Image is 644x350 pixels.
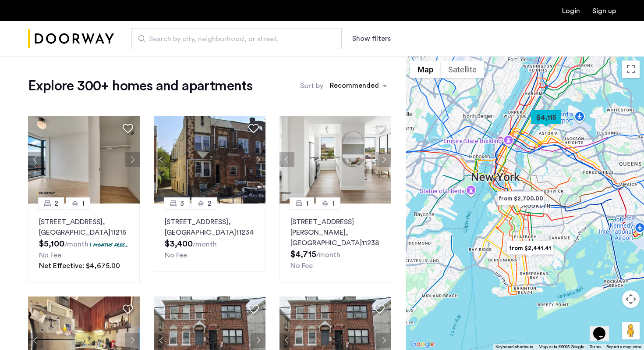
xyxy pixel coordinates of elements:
[251,152,265,167] button: Next apartment
[165,217,255,238] p: [STREET_ADDRESS] 11234
[410,61,441,78] button: Show street map
[316,251,340,258] sub: /month
[90,241,129,248] p: 1 months free...
[193,241,217,248] sub: /month
[332,198,335,209] span: 1
[280,152,294,167] button: Previous apartment
[300,81,323,91] label: Sort by
[149,34,317,44] span: Search by city, neighborhood, or street.
[64,241,88,248] sub: /month
[495,344,533,350] button: Keyboard shortcuts
[165,239,193,248] span: $3,400
[494,189,548,208] div: from $2,700.00
[352,33,391,44] button: Show or hide filters
[208,198,212,209] span: 2
[28,77,252,95] h1: Explore 300+ homes and apartments
[376,333,391,348] button: Next apartment
[39,239,64,248] span: $5,100
[39,217,129,238] p: [STREET_ADDRESS] 11216
[622,290,640,308] button: Map camera controls
[280,204,391,282] a: 11[STREET_ADDRESS][PERSON_NAME], [GEOGRAPHIC_DATA]11238No Fee
[622,322,640,339] button: Drag Pegman onto the map to open Street View
[290,217,380,248] p: [STREET_ADDRESS][PERSON_NAME] 11238
[590,315,618,341] iframe: chat widget
[527,107,565,127] div: $4,115
[125,333,140,348] button: Next apartment
[408,339,437,350] a: Open this area in Google Maps (opens a new window)
[306,198,308,209] span: 1
[39,262,120,269] span: Net Effective: $4,675.00
[125,152,140,167] button: Next apartment
[441,61,484,78] button: Show satellite imagery
[154,204,265,272] a: 32[STREET_ADDRESS], [GEOGRAPHIC_DATA]11234No Fee
[280,116,392,204] img: 2016_638666715889771230.jpeg
[290,250,316,259] span: $4,715
[180,198,184,209] span: 3
[54,198,58,209] span: 2
[39,252,61,259] span: No Fee
[622,61,640,78] button: Toggle fullscreen view
[376,152,391,167] button: Next apartment
[251,333,265,348] button: Next apartment
[28,204,140,282] a: 21[STREET_ADDRESS], [GEOGRAPHIC_DATA]112161 months free...No FeeNet Effective: $4,675.00
[28,22,114,55] img: logo
[538,345,584,349] span: Map data ©2025 Google
[562,7,580,14] a: Login
[28,22,114,55] a: Cazamio Logo
[503,238,557,258] div: from $2,441.41
[28,116,140,204] img: 2016_638673975962267132.jpeg
[329,80,379,93] div: Recommended
[408,339,437,350] img: Google
[154,333,169,348] button: Previous apartment
[592,7,616,14] a: Registration
[154,152,169,167] button: Previous apartment
[280,333,294,348] button: Previous apartment
[28,152,43,167] button: Previous apartment
[165,252,187,259] span: No Fee
[154,116,266,204] img: 2016_638484540295233130.jpeg
[82,198,85,209] span: 1
[131,28,342,49] input: Apartment Search
[28,333,43,348] button: Previous apartment
[326,78,391,94] ng-select: sort-apartment
[590,344,601,350] a: Terms (opens in new tab)
[290,262,313,269] span: No Fee
[606,344,641,350] a: Report a map error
